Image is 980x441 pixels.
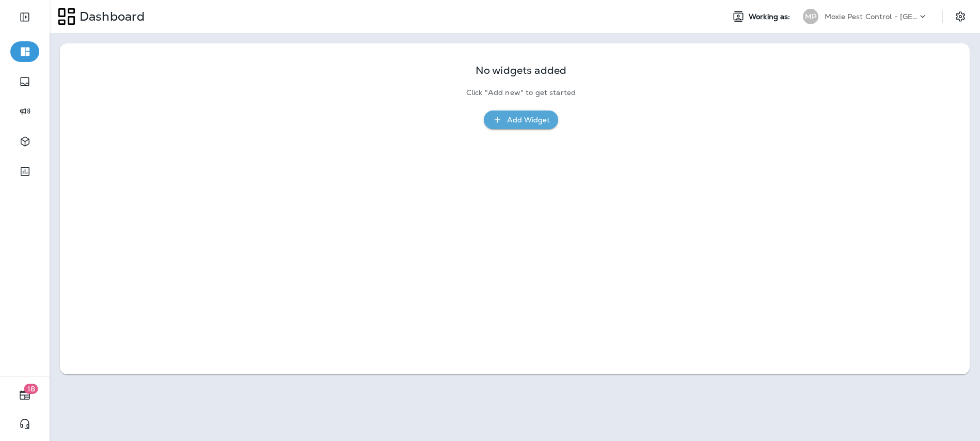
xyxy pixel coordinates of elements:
[749,12,793,21] span: Working as:
[10,385,39,405] button: 18
[10,7,39,27] button: Expand Sidebar
[484,111,558,130] button: Add Widget
[476,66,566,75] p: No widgets added
[507,114,550,127] div: Add Widget
[951,7,970,26] button: Settings
[803,9,818,24] div: MP
[24,384,38,394] span: 18
[466,88,576,97] p: Click "Add new" to get started
[825,12,918,21] p: Moxie Pest Control - [GEOGRAPHIC_DATA]
[75,9,145,24] p: Dashboard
